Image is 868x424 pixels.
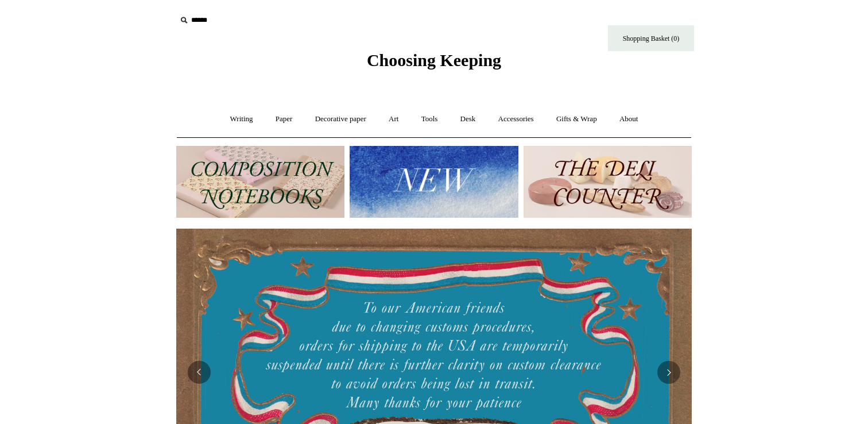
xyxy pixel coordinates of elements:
a: Decorative paper [305,104,377,134]
img: The Deli Counter [524,146,692,218]
a: Accessories [488,104,544,134]
a: About [609,104,649,134]
button: Next [657,361,680,384]
span: Choosing Keeping [367,51,501,70]
a: Gifts & Wrap [546,104,607,134]
a: Paper [265,104,303,134]
a: Tools [411,104,448,134]
a: Desk [450,104,486,134]
a: Shopping Basket (0) [608,25,694,51]
img: New.jpg__PID:f73bdf93-380a-4a35-bcfe-7823039498e1 [350,146,518,218]
a: Choosing Keeping [367,60,501,68]
a: Writing [220,104,263,134]
a: Art [378,104,409,134]
img: 202302 Composition ledgers.jpg__PID:69722ee6-fa44-49dd-a067-31375e5d54ec [176,146,344,218]
button: Previous [188,361,211,384]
